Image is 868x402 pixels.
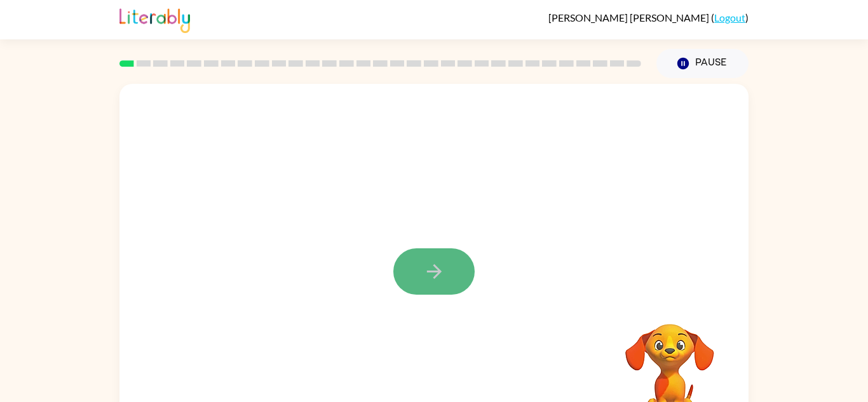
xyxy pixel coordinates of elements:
[548,11,711,23] span: [PERSON_NAME] [PERSON_NAME]
[548,11,749,23] div: ( )
[119,5,190,33] img: Literably
[656,49,749,78] button: Pause
[714,11,745,23] a: Logout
